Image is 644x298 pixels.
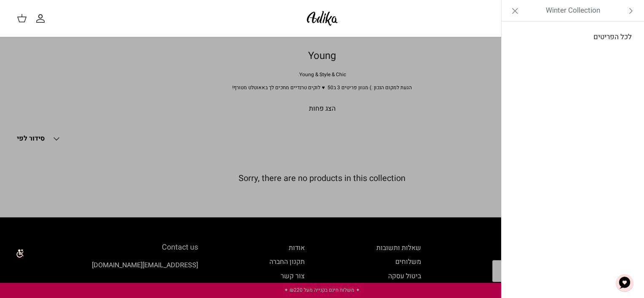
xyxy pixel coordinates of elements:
[304,8,340,28] img: Adika IL
[6,242,30,265] img: accessibility_icon02.svg
[35,13,49,24] a: החשבון שלי
[612,270,637,295] button: צ'אט
[506,27,640,48] a: לכל הפריטים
